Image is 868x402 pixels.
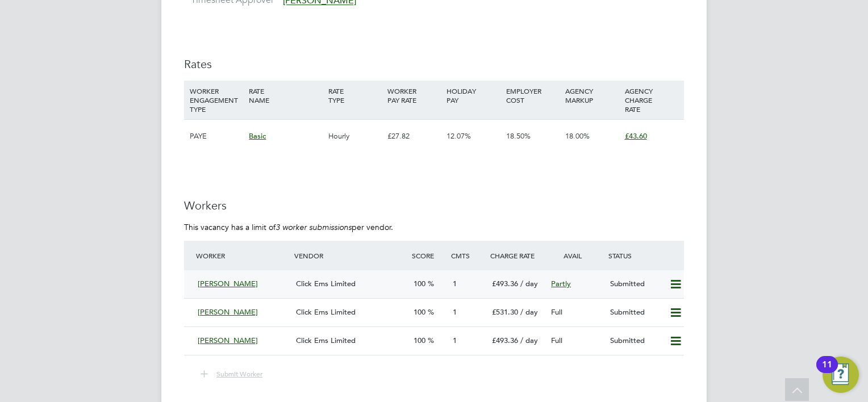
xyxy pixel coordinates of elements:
span: 1 [453,307,457,317]
span: 1 [453,279,457,288]
div: RATE TYPE [325,81,385,110]
span: £493.36 [492,279,518,288]
span: [PERSON_NAME] [198,279,258,288]
span: [PERSON_NAME] [198,336,258,345]
span: £531.30 [492,307,518,317]
em: 3 worker submissions [276,222,352,232]
span: 100 [414,307,425,317]
div: Submitted [606,303,665,322]
div: Status [606,245,684,266]
div: Avail [546,245,606,266]
div: Submitted [606,332,665,350]
div: AGENCY MARKUP [562,81,621,110]
div: WORKER PAY RATE [385,81,444,110]
span: / day [520,336,538,345]
h3: Workers [184,198,684,213]
span: Full [551,307,562,317]
button: Submit Worker [193,367,272,382]
span: £493.36 [492,336,518,345]
div: Charge Rate [487,245,546,266]
span: Full [551,336,562,345]
span: / day [520,279,538,288]
span: 100 [414,279,425,288]
div: PAYE [187,120,246,153]
div: Worker [193,245,291,266]
span: / day [520,307,538,317]
div: Cmts [448,245,487,266]
h3: Rates [184,57,684,72]
p: This vacancy has a limit of per vendor. [184,222,684,232]
div: AGENCY CHARGE RATE [622,81,681,119]
span: 1 [453,336,457,345]
span: Basic [249,131,266,141]
span: Click Ems Limited [296,307,356,317]
button: Open Resource Center, 11 new notifications [823,357,859,393]
span: Click Ems Limited [296,336,356,345]
span: 18.00% [565,131,590,141]
span: £43.60 [625,131,647,141]
div: Score [409,245,448,266]
div: WORKER ENGAGEMENT TYPE [187,81,246,119]
div: 11 [822,365,832,379]
span: 12.07% [446,131,471,141]
span: 18.50% [506,131,531,141]
div: RATE NAME [246,81,325,110]
div: £27.82 [385,120,444,153]
span: Partly [551,279,571,288]
div: HOLIDAY PAY [444,81,503,110]
span: [PERSON_NAME] [198,307,258,317]
span: Submit Worker [216,369,262,378]
span: 100 [414,336,425,345]
div: Hourly [325,120,385,153]
span: Click Ems Limited [296,279,356,288]
div: Submitted [606,275,665,294]
div: EMPLOYER COST [503,81,562,110]
div: Vendor [291,245,409,266]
